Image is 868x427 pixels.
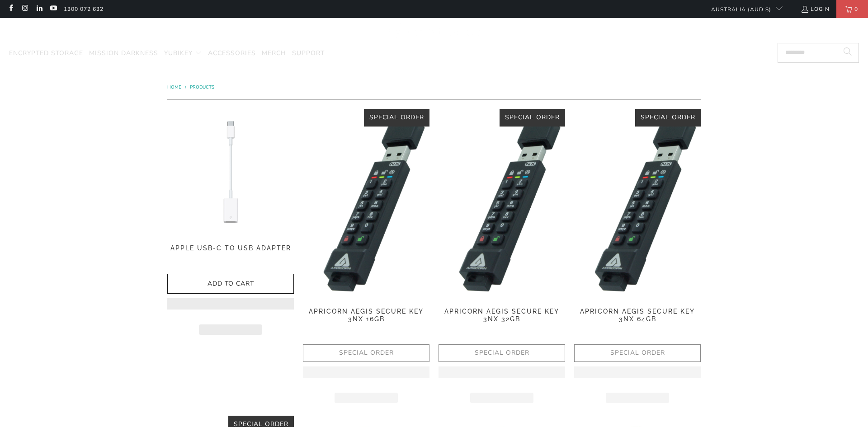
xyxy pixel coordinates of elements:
[21,5,28,13] a: Trust Panda Australia on Instagram
[836,43,859,63] button: Search
[292,49,325,57] span: Support
[303,109,429,299] a: Apricorn Aegis Secure Key 3NX 16GB - Trust Panda Apricorn Aegis Secure Key 3NX 16GB - Trust Panda
[35,5,43,13] a: Trust Panda Australia on LinkedIn
[574,109,701,299] img: Apricorn Aegis Secure Key 3NX 64GB - Trust Panda
[89,49,158,57] span: Mission Darkness
[439,109,565,299] img: Apricorn Aegis Secure Key 3NX 32GB - Trust Panda
[292,43,325,64] a: Support
[167,84,181,90] span: Home
[49,5,57,13] a: Trust Panda Australia on YouTube
[167,109,294,235] a: Apple USB-C to USB Adapter Apple USB-C to USB Adapter
[574,308,701,335] a: Apricorn Aegis Secure Key 3NX 64GB
[167,244,294,264] a: Apple USB-C to USB Adapter
[9,43,325,64] nav: Translation missing: en.navigation.header.main_nav
[641,113,695,122] span: Special Order
[64,4,104,14] a: 1300 072 632
[208,43,256,64] a: Accessories
[439,308,565,323] span: Apricorn Aegis Secure Key 3NX 32GB
[574,109,701,299] a: Apricorn Aegis Secure Key 3NX 64GB - Trust Panda Apricorn Aegis Secure Key 3NX 64GB - Trust Panda
[439,308,565,335] a: Apricorn Aegis Secure Key 3NX 32GB
[167,274,294,294] button: Add to Cart
[7,5,14,13] a: Trust Panda Australia on Facebook
[9,49,83,57] span: Encrypted Storage
[262,43,286,64] a: Merch
[177,280,284,288] span: Add to Cart
[167,109,294,235] img: Apple USB-C to USB Adapter
[190,84,214,90] a: Products
[164,43,202,64] summary: YubiKey
[801,4,830,14] a: Login
[185,84,186,90] span: /
[439,109,565,299] a: Apricorn Aegis Secure Key 3NX 32GB - Trust Panda Apricorn Aegis Secure Key 3NX 32GB - Trust Panda
[164,49,193,57] span: YubiKey
[369,113,424,122] span: Special Order
[388,23,481,41] img: Trust Panda Australia
[208,49,256,57] span: Accessories
[167,244,294,252] span: Apple USB-C to USB Adapter
[303,308,429,335] a: Apricorn Aegis Secure Key 3NX 16GB
[9,43,83,64] a: Encrypted Storage
[89,43,158,64] a: Mission Darkness
[167,84,183,90] a: Home
[262,49,286,57] span: Merch
[303,109,429,299] img: Apricorn Aegis Secure Key 3NX 16GB - Trust Panda
[778,43,859,63] input: Search...
[574,308,701,323] span: Apricorn Aegis Secure Key 3NX 64GB
[303,308,429,323] span: Apricorn Aegis Secure Key 3NX 16GB
[505,113,560,122] span: Special Order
